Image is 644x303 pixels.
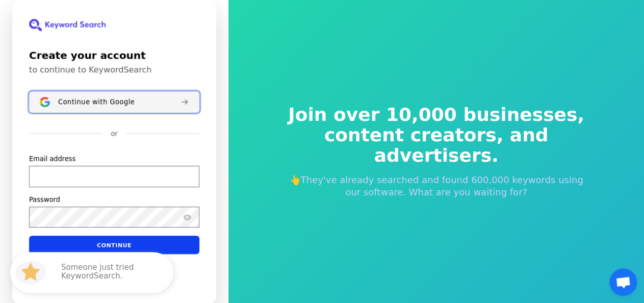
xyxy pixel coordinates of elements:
span: Continue with Google [58,98,135,106]
img: KeywordSearch [29,19,106,31]
h1: Create your account [29,47,199,63]
p: or [111,129,117,138]
p: Someone just tried KeywordSearch. [61,263,163,282]
img: Sign in with Google [40,97,50,107]
p: 👆They've already searched and found 600,000 keywords using our software. What are you waiting for? [281,174,591,198]
span: Join over 10,000 businesses, [281,105,591,125]
label: Email address [29,155,75,164]
span: content creators, and advertisers. [281,125,591,166]
button: Continue [29,236,199,255]
a: Open chat [609,268,637,296]
button: Show password [181,211,193,223]
label: Password [29,195,60,205]
p: to continue to KeywordSearch [29,65,199,75]
button: Sign in with GoogleContinue with Google [29,91,199,113]
img: HubSpot [12,254,49,291]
